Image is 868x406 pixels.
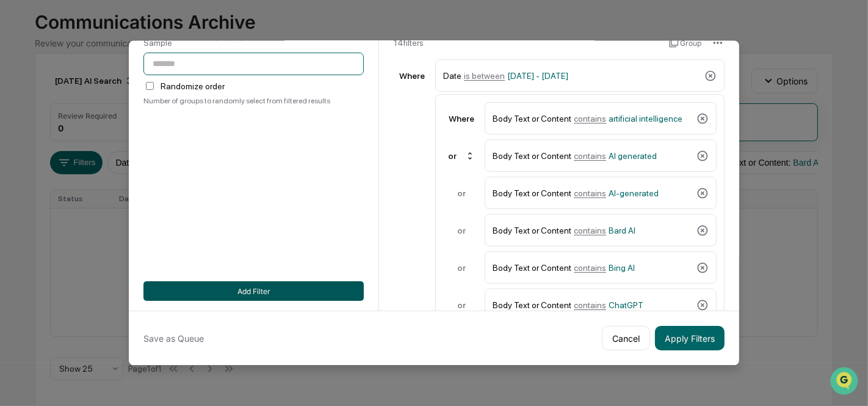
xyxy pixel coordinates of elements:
[574,263,606,273] span: contains
[493,294,692,316] div: Body Text or Content
[574,151,606,161] span: contains
[12,25,222,45] p: How can we help?
[574,114,606,124] span: contains
[443,226,480,235] div: or
[7,149,84,171] a: 🖐️Preclearance
[24,177,77,189] span: Data Lookup
[394,38,659,48] div: 14 filter s
[12,178,22,188] div: 🔎
[464,71,505,81] span: is between
[507,71,568,81] span: [DATE] - [DATE]
[493,108,692,129] div: Body Text or Content
[493,220,692,241] div: Body Text or Content
[161,81,225,91] label: Randomize order
[609,151,657,161] span: AI generated
[443,146,480,166] div: or
[101,153,151,166] span: Attestations
[24,153,79,166] span: Preclearance
[121,207,148,216] span: Pylon
[602,326,650,350] button: Cancel
[443,114,480,124] div: Where
[143,326,204,350] button: Save as Queue
[84,149,156,171] a: 🗄️Attestations
[574,300,606,310] span: contains
[42,93,200,105] div: Start new chat
[12,93,34,115] img: 1746055101610-c473b297-6a78-478c-a979-82029cc54cd1
[89,155,98,164] div: 🗄️
[7,172,82,194] a: 🔎Data Lookup
[493,182,692,204] div: Body Text or Content
[829,366,862,399] iframe: Open customer support
[669,33,701,53] button: Group
[574,188,606,198] span: contains
[143,281,364,301] button: Add Filter
[655,326,725,350] button: Apply Filters
[609,226,635,235] span: Bard AI
[443,300,480,310] div: or
[493,257,692,278] div: Body Text or Content
[574,226,606,235] span: contains
[493,145,692,166] div: Body Text or Content
[609,188,659,198] span: AI-generated
[443,263,480,273] div: or
[143,39,364,48] div: Sample
[443,65,700,86] div: Date
[394,71,430,81] div: Where
[609,300,643,310] span: ChatGPT
[42,105,154,115] div: We're available if you need us!
[86,206,148,216] a: Powered byPylon
[12,155,22,164] div: 🖐️
[443,188,480,198] div: or
[609,114,682,124] span: artificial intelligence
[609,263,635,273] span: Bing AI
[143,97,364,106] div: Number of groups to randomly select from filtered results
[208,97,222,111] button: Start new chat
